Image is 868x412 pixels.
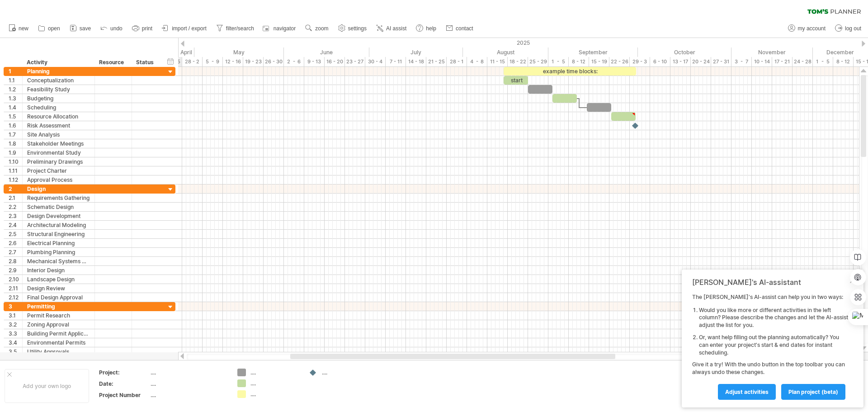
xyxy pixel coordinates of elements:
[67,23,94,34] a: save
[463,47,548,57] div: August 2025
[691,57,711,66] div: 20 - 24
[9,266,22,275] div: 2.9
[813,57,833,66] div: 1 - 5
[833,57,854,66] div: 8 - 12
[136,58,156,67] div: Status
[9,166,22,175] div: 1.11
[27,239,90,247] div: Electrical Planning
[9,311,22,320] div: 3.1
[670,57,691,66] div: 13 - 17
[27,85,90,94] div: Feasibility Study
[752,57,772,66] div: 10 - 14
[27,185,90,193] div: Design
[214,23,257,34] a: filter/search
[9,130,22,139] div: 1.7
[504,67,636,76] div: example time blocks:
[788,388,838,395] span: plan project (beta)
[9,185,22,193] div: 2
[9,221,22,229] div: 2.4
[27,157,90,166] div: Preliminary Drawings
[27,338,90,347] div: Environmental Permits
[243,57,264,66] div: 19 - 23
[27,130,90,139] div: Site Analysis
[9,139,22,148] div: 1.8
[27,347,90,356] div: Utility Approvals
[9,203,22,211] div: 2.2
[699,334,848,356] li: Or, want help filling out the planning automatically? You can enter your project's start & end da...
[99,391,149,399] div: Project Number
[348,25,367,32] span: settings
[609,57,630,66] div: 22 - 26
[27,212,90,220] div: Design Development
[9,121,22,130] div: 1.6
[194,47,284,57] div: May 2025
[650,57,670,66] div: 6 - 10
[322,369,371,376] div: ....
[9,212,22,220] div: 2.3
[5,369,89,403] div: Add your own logo
[731,47,813,57] div: November 2025
[99,369,149,376] div: Project:
[725,388,769,395] span: Adjust activities
[9,275,22,284] div: 2.10
[27,248,90,256] div: Plumbing Planning
[548,57,569,66] div: 1 - 5
[692,294,848,399] div: The [PERSON_NAME]'s AI-assist can help you in two ways: Give it a try! With the undo button in th...
[264,57,284,66] div: 26 - 30
[9,257,22,265] div: 2.8
[9,103,22,112] div: 1.4
[9,94,22,103] div: 1.3
[27,302,90,311] div: Permitting
[27,311,90,320] div: Permit Research
[569,57,589,66] div: 8 - 12
[9,338,22,347] div: 3.4
[182,57,203,66] div: 28 - 2
[6,23,31,34] a: new
[548,47,638,57] div: September 2025
[9,320,22,329] div: 3.2
[27,203,90,211] div: Schematic Design
[9,329,22,338] div: 3.3
[369,47,463,57] div: July 2025
[27,293,90,302] div: Final Design Approval
[27,320,90,329] div: Zoning Approval
[9,284,22,293] div: 2.11
[172,25,207,32] span: import / export
[589,57,609,66] div: 15 - 19
[798,25,826,32] span: my account
[27,76,90,85] div: Conceptualization
[27,58,90,67] div: Activity
[142,25,152,32] span: print
[711,57,731,66] div: 27 - 31
[845,25,861,32] span: log out
[151,380,226,388] div: ....
[786,23,828,34] a: my account
[27,94,90,103] div: Budgeting
[374,23,409,34] a: AI assist
[9,302,22,311] div: 3
[27,148,90,157] div: Environmental Study
[36,23,63,34] a: open
[27,175,90,184] div: Approval Process
[345,57,365,66] div: 23 - 27
[9,175,22,184] div: 1.12
[9,85,22,94] div: 1.2
[130,23,155,34] a: print
[9,76,22,85] div: 1.1
[27,275,90,284] div: Landscape Design
[336,23,369,34] a: settings
[27,329,90,338] div: Building Permit Application
[27,112,90,121] div: Resource Allocation
[98,23,125,34] a: undo
[447,57,467,66] div: 28 - 1
[99,58,127,67] div: Resource
[304,57,325,66] div: 9 - 13
[9,112,22,121] div: 1.5
[27,266,90,275] div: Interior Design
[833,23,864,34] a: log out
[9,230,22,238] div: 2.5
[223,57,243,66] div: 12 - 16
[250,390,300,398] div: ....
[27,284,90,293] div: Design Review
[781,384,845,400] a: plan project (beta)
